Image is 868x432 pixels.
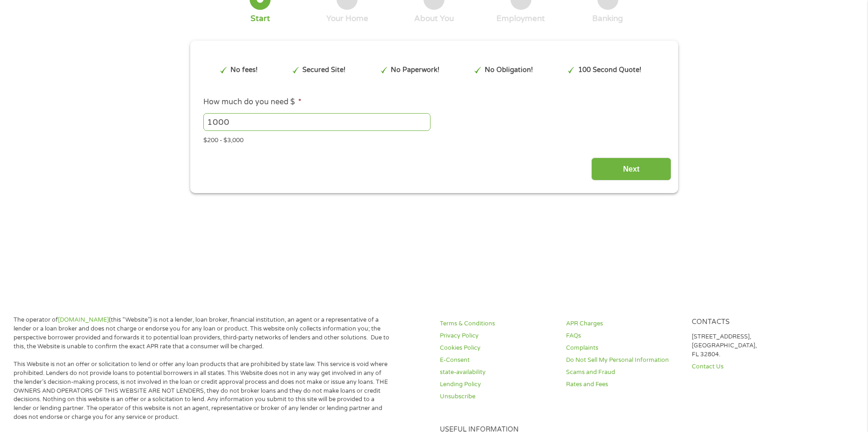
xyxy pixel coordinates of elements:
[14,316,392,351] p: The operator of (this “Website”) is not a lender, loan broker, financial institution, an agent or...
[391,65,439,75] p: No Paperwork!
[692,318,807,327] h4: Contacts
[692,362,807,371] a: Contact Us
[496,14,545,24] div: Employment
[485,65,533,75] p: No Obligation!
[203,97,301,107] label: How much do you need $
[414,14,454,24] div: About You
[566,368,681,377] a: Scams and Fraud
[566,319,681,328] a: APR Charges
[251,14,270,24] div: Start
[302,65,345,75] p: Secured Site!
[566,344,681,353] a: Complaints
[440,356,555,365] a: E-Consent
[578,65,641,75] p: 100 Second Quote!
[230,65,258,75] p: No fees!
[58,316,109,324] a: [DOMAIN_NAME]
[591,158,671,180] input: Next
[440,319,555,328] a: Terms & Conditions
[440,331,555,340] a: Privacy Policy
[592,14,623,24] div: Banking
[14,360,392,422] p: This Website is not an offer or solicitation to lend or offer any loan products that are prohibit...
[440,392,555,401] a: Unsubscribe
[203,133,664,145] div: $200 - $3,000
[566,331,681,340] a: FAQs
[692,332,807,359] p: [STREET_ADDRESS], [GEOGRAPHIC_DATA], FL 32804.
[326,14,368,24] div: Your Home
[566,356,681,365] a: Do Not Sell My Personal Information
[566,380,681,389] a: Rates and Fees
[440,380,555,389] a: Lending Policy
[440,344,555,353] a: Cookies Policy
[440,368,555,377] a: state-availability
